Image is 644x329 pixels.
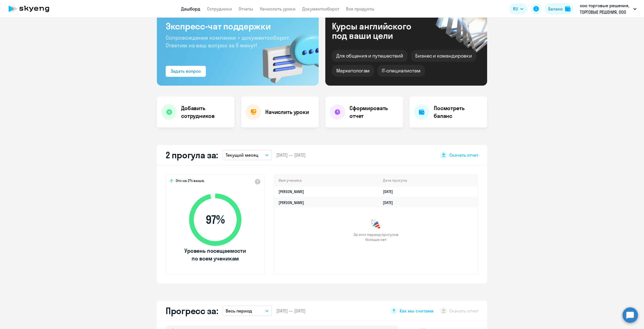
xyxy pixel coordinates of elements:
a: [PERSON_NAME] [279,189,304,194]
span: Скачать отчет [449,152,478,158]
div: Курсы английского под ваши цели [332,21,426,40]
img: bg-img [255,24,319,86]
span: RU [513,6,518,12]
button: Задать вопрос [166,66,206,77]
th: Дата прогула [378,175,478,186]
h4: Сформировать отчет [350,104,399,120]
span: Уровень посещаемости по всем ученикам [184,247,247,262]
p: ооо торговые решения, ТОРГОВЫЕ РЕШЕНИЯ, ООО [580,2,631,15]
img: balance [565,6,571,12]
span: Как мы считаем [400,308,433,314]
th: Имя ученика [274,175,378,186]
h4: Добавить сотрудников [181,104,230,120]
a: Дашборд [181,6,200,12]
a: Начислить уроки [260,6,296,12]
a: Документооборот [302,6,339,12]
button: ооо торговые решения, ТОРГОВЫЕ РЕШЕНИЯ, ООО [577,2,639,15]
a: Сотрудники [207,6,232,12]
p: Текущий месяц [226,152,258,158]
button: Весь период [222,306,272,316]
span: 97 % [184,213,247,226]
h2: 2 прогула за: [166,149,218,161]
h2: Прогресс за: [166,305,218,316]
span: Сопровождение компании + документооборот. Ответим на ваш вопрос за 5 минут! [166,34,290,49]
button: RU [509,3,527,14]
div: Для общения и путешествий [332,50,408,62]
a: Отчеты [239,6,253,12]
p: Весь период [226,308,252,314]
h4: Посмотреть баланс [434,104,483,120]
button: Текущий месяц [222,150,272,160]
div: IT-специалистам [377,65,425,77]
a: Все продукты [346,6,375,12]
a: [PERSON_NAME] [279,200,304,205]
a: [DATE] [383,189,397,194]
h4: Начислить уроки [265,108,309,116]
span: [DATE] — [DATE] [276,152,305,158]
div: Задать вопрос [171,68,201,74]
a: [DATE] [383,200,397,205]
span: За этот период прогулов больше нет [353,232,399,242]
div: Маркетологам [332,65,374,77]
div: Баланс [548,6,563,12]
span: [DATE] — [DATE] [276,308,305,314]
button: Балансbalance [545,3,574,14]
div: Бизнес и командировки [411,50,476,62]
h3: Экспресс-чат поддержки [166,21,310,32]
span: Это на 2% выше, [176,178,205,185]
img: congrats [370,219,381,230]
